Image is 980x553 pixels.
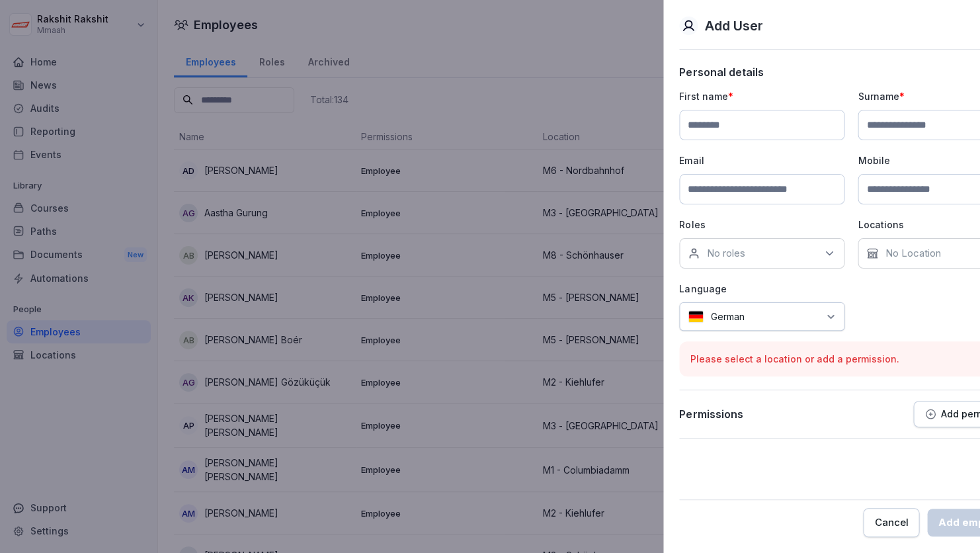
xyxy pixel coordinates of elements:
button: Cancel [863,508,919,537]
img: de.svg [688,310,704,323]
div: Cancel [874,515,908,530]
div: German [679,302,844,331]
p: Permissions [679,407,743,421]
p: Roles [679,218,844,232]
p: Add User [704,16,762,36]
p: No Location [885,247,940,260]
p: Email [679,153,844,167]
p: Language [679,282,844,296]
p: First name [679,89,844,103]
p: No roles [706,247,745,260]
